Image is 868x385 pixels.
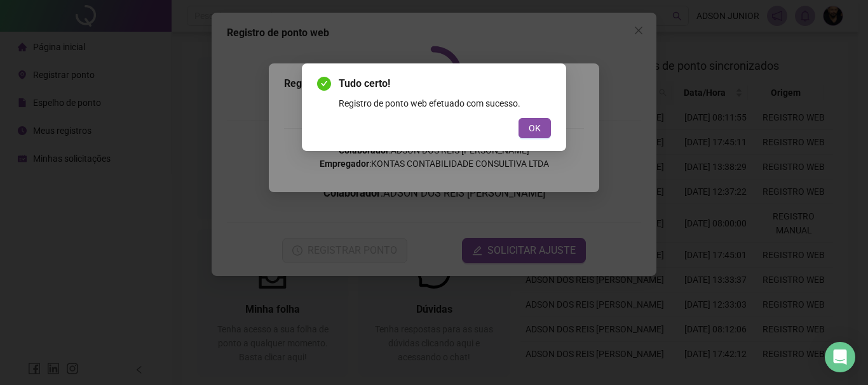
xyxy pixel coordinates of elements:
[339,76,551,91] span: Tudo certo!
[529,121,541,135] span: OK
[825,342,855,372] div: Open Intercom Messenger
[339,96,551,110] div: Registro de ponto web efetuado com sucesso.
[317,77,331,91] span: check-circle
[519,118,551,138] button: OK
